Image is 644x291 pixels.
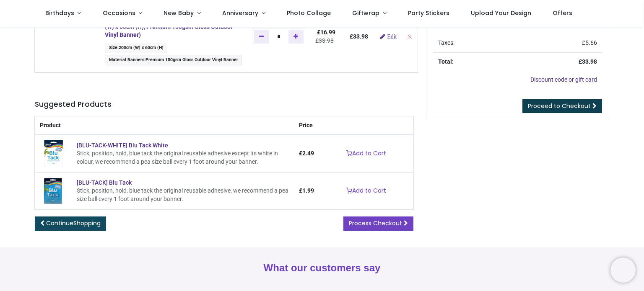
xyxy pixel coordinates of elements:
[528,102,591,110] span: Proceed to Checkout
[109,57,144,62] span: Material Banners
[341,147,392,161] a: Add to Cart
[287,9,331,17] span: Photo Collage
[582,39,597,46] span: £
[45,9,74,17] span: Birthdays
[433,34,525,52] td: Taxes:
[350,33,368,40] b: £
[343,216,413,231] a: Process Checkout
[40,178,67,204] img: [BLU-TACK] Blu Tack
[35,116,293,135] th: Product
[288,30,304,44] a: Add one
[164,9,194,17] span: New Baby
[35,216,106,231] a: ContinueShopping
[46,219,101,227] span: Continue
[77,149,288,166] div: Stick, position, hold, blue tack the original reusable adhesive except its white in colour, we re...
[77,142,168,149] a: [BLU-TACK-WHITE] Blu Tack White
[73,219,101,227] span: Shopping
[299,150,314,157] span: £
[40,140,67,167] img: [BLU-TACK-WHITE] Blu Tack White
[579,58,597,65] strong: £
[105,55,242,65] span: :
[35,261,609,275] h2: What our customers say
[302,187,314,194] span: 1.99
[119,45,164,50] span: 200cm (W) x 60cm (H)
[407,33,413,40] a: Remove from cart
[299,187,314,194] span: £
[77,179,132,186] a: [BLU-TACK] Blu Tack
[582,58,597,65] span: 33.98
[315,37,334,44] del: £
[222,9,258,17] span: Anniversary
[408,9,449,17] span: Party Stickers
[294,116,319,135] th: Price
[353,33,368,40] span: 33.98
[471,9,531,17] span: Upload Your Design
[109,45,117,50] span: Size
[77,187,288,203] div: Stick, position, hold, blue tack the original reusable adhesive, we recommend a pea size ball eve...
[319,37,334,44] span: 33.98
[40,150,67,157] a: [BLU-TACK-WHITE] Blu Tack White
[380,33,397,39] a: Edit
[105,43,167,53] span: :
[530,76,597,83] a: Discount code or gift card
[103,9,135,17] span: Occasions
[302,150,314,157] span: 2.49
[387,33,397,39] span: Edit
[40,187,67,194] a: [BLU-TACK] Blu Tack
[254,30,269,44] a: Remove one
[352,9,379,17] span: Giftwrap
[610,258,636,283] iframe: Brevo live chat
[553,9,572,17] span: Offers
[438,58,454,65] strong: Total:
[145,57,238,62] span: Premium 150gsm Gloss Outdoor Vinyl Banner
[522,99,602,113] a: Proceed to Checkout
[585,39,597,46] span: 5.66
[341,184,392,198] a: Add to Cart
[317,29,335,36] span: £
[349,219,402,227] span: Process Checkout
[35,99,413,110] h5: Suggested Products
[320,29,335,36] span: 16.99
